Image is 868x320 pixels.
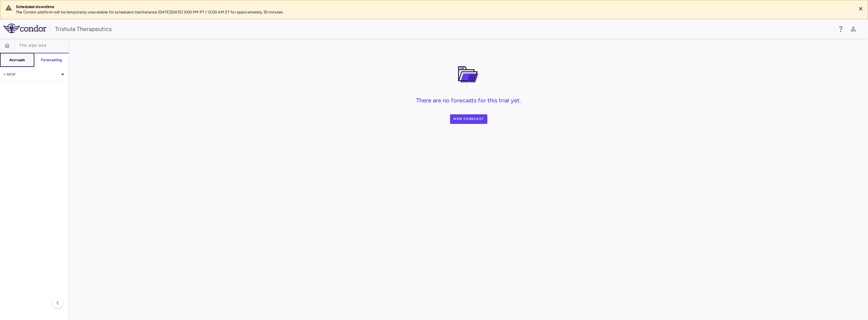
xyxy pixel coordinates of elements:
[4,24,46,33] img: logo-full-SnFGN8VE.png
[55,24,833,33] div: Trishula Therapeutics
[19,43,47,48] span: TTX-030-003
[41,57,62,63] h6: Forecasting
[16,4,852,10] div: Scheduled downtime
[856,4,865,13] button: Close
[16,10,852,15] p: The Condor platform will be temporarily unavailable for scheduled maintenance [DATE][DATE] 9:00 P...
[450,114,487,124] button: New Forecast
[416,96,521,105] h4: There are no forecasts for this trial yet.
[9,57,25,63] h6: Accruals
[2,72,59,77] p: New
